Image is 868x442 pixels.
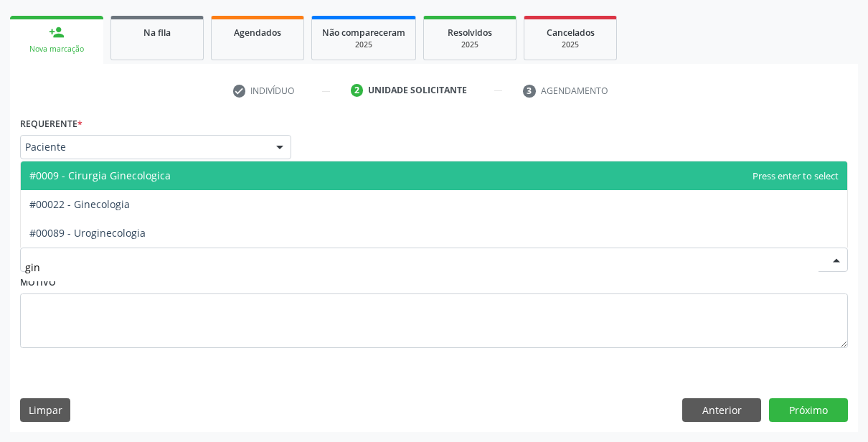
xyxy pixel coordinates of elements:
div: Unidade solicitante [368,84,467,97]
div: 2025 [322,39,405,50]
label: Motivo [20,272,56,294]
span: #00022 - Ginecologia [29,197,130,211]
div: Nova marcação [20,44,93,55]
button: Próximo [769,398,848,423]
input: Buscar por procedimento [25,253,819,281]
span: #00089 - Uroginecologia [29,226,146,240]
span: Resolvidos [448,27,492,39]
div: 2 [351,84,364,97]
span: #0009 - Cirurgia Ginecologica [29,169,171,182]
span: Não compareceram [322,27,405,39]
span: Cancelados [547,27,595,39]
span: Paciente [25,140,262,154]
div: person_add [49,24,65,40]
span: Na fila [143,27,171,39]
div: 2025 [434,39,506,50]
button: Limpar [20,398,70,423]
label: Requerente [20,113,82,135]
button: Anterior [682,398,761,423]
span: Agendados [234,27,281,39]
div: 2025 [534,39,606,50]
